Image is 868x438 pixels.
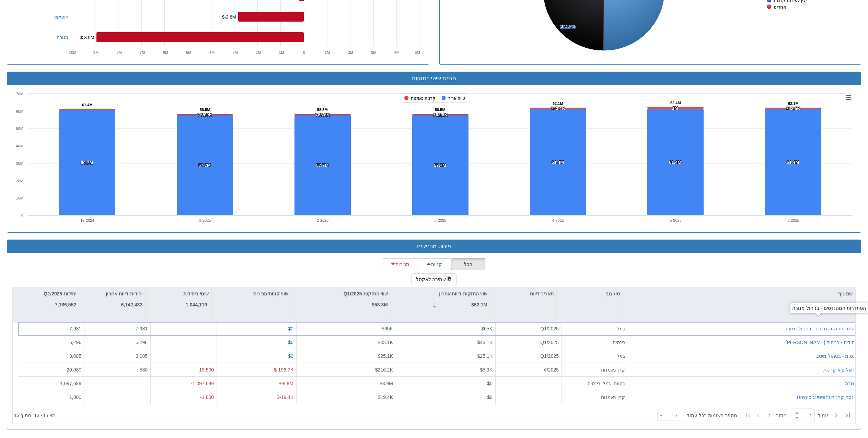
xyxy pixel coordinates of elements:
[797,394,858,401] div: פינסה קרנות (הוסטינג סיגמא)
[498,339,559,346] div: Q1/2025
[21,380,81,387] div: 1,097,689
[378,353,393,359] span: $25.1K
[106,290,142,297] p: יחידות-דיווח אחרון
[12,243,856,250] h3: פירוט מחזיקים
[21,214,23,218] text: 0
[787,160,799,165] tspan: 61.4M
[786,339,858,346] button: עתידית - בניהול [PERSON_NAME]
[138,50,145,54] text: -7M
[448,96,465,101] tspan: טווח ארוך
[54,14,69,20] a: הפניקס
[274,367,293,373] span: $-196.7K
[434,163,446,168] tspan: 57.7M
[21,366,81,373] div: 20,080
[552,160,564,165] tspan: 61.4M
[623,287,855,300] div: שם גוף
[784,325,858,332] button: הסתדרות המהנדסים - בניהול מנורה
[435,108,445,112] tspan: 58.5M
[80,218,94,222] text: 12-2024
[670,218,682,222] text: 5-2025
[480,367,493,373] span: $5.9K
[12,75,856,82] h3: מגמת שינוי החזקות
[477,340,493,345] span: $43.1K
[80,35,94,40] tspan: $-8.9M
[303,50,305,54] text: 0
[277,394,293,400] span: $-19.4K
[186,302,209,307] strong: -1,044,119
[16,144,23,148] text: 40M
[380,381,393,386] span: $8.9M
[790,303,867,313] div: הסתדרות המהנדסים - בניהול מנורה
[16,126,23,131] text: 50M
[487,381,493,386] span: $0
[212,287,291,300] div: שווי קניות/מכירות
[767,412,776,419] span: 2
[21,339,81,346] div: 5,296
[317,218,328,222] text: 2-2025
[14,408,56,423] div: ‏מציג 8 - 13 ‏ מתוך 13
[57,35,68,40] a: מנורה
[451,258,485,270] button: הכל
[115,50,121,54] text: -8M
[288,326,293,331] span: $0
[277,50,284,54] text: -1M
[560,24,576,29] tspan: 25.17%
[121,302,142,307] strong: 6,142,433
[786,106,801,111] tspan: 762.5K
[208,50,215,54] text: -4M
[254,50,261,54] text: -2M
[669,160,681,165] tspan: 61.4M
[324,50,329,54] text: 1M
[415,50,420,54] text: 5M
[565,353,625,360] div: גמל
[823,366,858,373] button: הראל פיא קרנות
[199,218,211,222] text: 1-2025
[315,112,330,117] tspan: 788.6K
[87,325,148,332] div: 7,981
[788,101,799,106] tspan: 62.1M
[382,326,393,331] span: $65K
[16,92,23,96] text: 70M
[222,14,236,20] tspan: $-2.8M
[278,381,293,386] span: $-8.9M
[565,394,625,401] div: קרן נאמנות
[498,366,559,373] div: 6/2025
[68,50,76,54] text: -10M
[687,412,737,419] span: ‏מספר רשומות בכל עמוד
[565,325,625,332] div: גמל
[655,408,854,423] div: ‏ מתוך
[371,50,376,54] text: 3M
[153,366,214,373] div: -19,500
[481,326,493,331] span: $65K
[348,50,353,54] text: 2M
[498,325,559,332] div: Q1/2025
[490,287,556,300] div: תאריך דיווח
[383,258,417,270] button: מכירות
[16,161,23,166] text: 30M
[82,103,93,107] tspan: 61.4M
[288,353,293,359] span: $0
[498,353,559,360] div: Q1/2025
[87,366,148,373] div: 580
[378,340,393,345] span: $43.1K
[412,273,457,285] button: שמירה לאקסל
[288,340,293,345] span: $0
[21,394,81,401] div: 1,800
[394,50,399,54] text: 4M
[375,367,393,373] span: $216.2K
[316,163,328,168] tspan: 57.7M
[92,50,99,54] text: -9M
[161,50,168,54] text: -6M
[557,287,623,300] div: סוג גוף
[16,179,23,183] text: 20M
[81,160,93,165] tspan: 60.7M
[411,96,436,101] tspan: קרנות נאמנות
[818,412,828,419] span: ‏עמוד
[378,394,393,400] span: $19.4K
[21,325,81,332] div: 7,981
[87,339,148,346] div: 5,296
[787,218,799,222] text: 6-2025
